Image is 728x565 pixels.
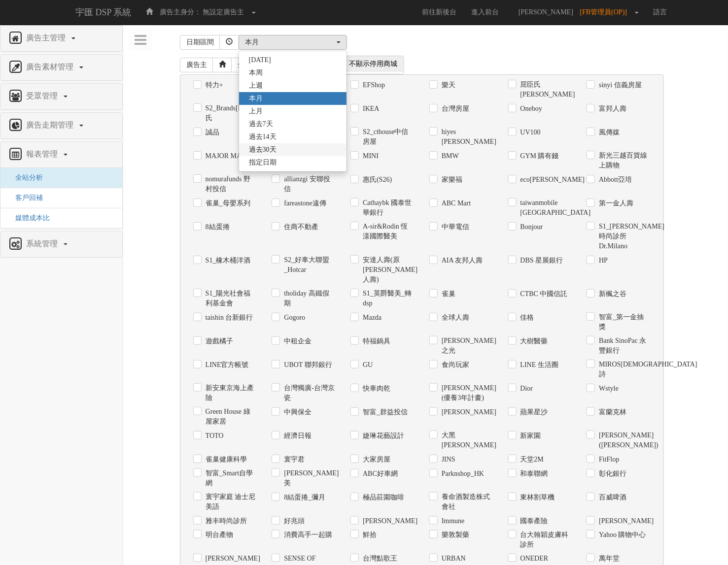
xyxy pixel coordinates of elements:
[360,384,390,394] label: 快車肉乾
[518,289,568,299] label: CTBC 中國信託
[360,175,392,185] label: 惠氏(S26)
[596,289,626,299] label: 新楓之谷
[344,56,404,72] span: 不顯示停用商城
[596,151,651,170] label: 新光三越百貨線上購物
[518,128,541,137] label: UV100
[360,469,398,479] label: ABC好車網
[518,256,563,266] label: DBS 星展銀行
[596,431,651,450] label: [PERSON_NAME]([PERSON_NAME])
[439,256,483,266] label: AIA 友邦人壽
[8,194,43,201] a: 客戶回補
[360,493,404,502] label: 極品莊園咖啡
[518,222,543,232] label: Bonjour
[203,383,257,403] label: 新安東京海上產險
[281,199,326,208] label: fareastone遠傳
[249,106,263,116] span: 上月
[281,174,336,194] label: allianzgi 安聯投信
[580,8,632,16] span: [FB管理員(OP)]
[8,174,43,181] a: 全站分析
[8,60,115,75] a: 廣告素材管理
[8,214,50,222] a: 媒體成本比
[360,80,385,90] label: EFShop
[439,127,493,147] label: hiyes [PERSON_NAME]
[249,158,277,167] span: 指定日期
[203,256,251,266] label: S1_橡木桶洋酒
[360,104,379,114] label: IKEA
[439,222,469,232] label: 中華電信
[439,151,459,161] label: BMW
[8,147,115,163] a: 報表管理
[203,360,249,370] label: LINE官方帳號
[439,313,469,323] label: 全球人壽
[439,104,469,114] label: 台灣房屋
[203,289,257,308] label: S1_陽光社會福利基金會
[360,431,404,441] label: 婕琳花藝設計
[203,128,219,137] label: 誠品
[439,175,462,185] label: 家樂福
[24,150,63,158] span: 報表管理
[8,118,115,133] a: 廣告走期管理
[203,468,257,488] label: 智富_Smart自學網
[203,151,251,161] label: MAJOR MADE
[245,37,335,47] div: 本月
[439,199,471,208] label: ABC Mart
[249,55,271,65] span: [DATE]
[596,530,646,540] label: Yahoo 購物中心
[596,469,626,479] label: 彰化銀行
[596,128,620,137] label: 風傳媒
[231,58,258,72] a: 全選
[160,8,201,16] span: 廣告主身分：
[596,199,633,208] label: 第一金人壽
[203,8,244,16] span: 無設定廣告主
[439,516,465,526] label: Immune
[596,80,642,90] label: sinyi 信義房屋
[239,35,347,50] button: 本月
[249,81,263,91] span: 上週
[596,384,619,394] label: Wstyle
[360,255,415,285] label: 安達人壽(原[PERSON_NAME]人壽)
[596,336,651,356] label: Bank SinoPac 永豐銀行
[596,256,608,266] label: HP
[249,132,277,142] span: 過去14天
[281,336,312,346] label: 中租企金
[596,493,626,502] label: 百威啤酒
[8,31,115,46] a: 廣告主管理
[518,175,572,185] label: eco[PERSON_NAME]
[203,407,257,427] label: Green House 綠屋家居
[281,383,336,403] label: 台灣獨廣-台灣京瓷
[203,431,224,441] label: TOTO
[24,33,70,42] span: 廣告主管理
[596,175,632,185] label: Abbott亞培
[360,198,415,218] label: Cathaybk 國泰世華銀行
[8,89,115,104] a: 受眾管理
[281,431,312,441] label: 經濟日報
[439,431,493,450] label: 大黑[PERSON_NAME]
[203,336,233,346] label: 遊戲橘子
[439,530,469,540] label: 樂敦製藥
[24,121,78,129] span: 廣告走期管理
[203,103,257,123] label: S2_Brands[PERSON_NAME]氏
[203,174,257,194] label: nomurafunds 野村投信
[281,360,332,370] label: UBOT 聯邦銀行
[249,119,273,129] span: 過去7天
[596,222,651,251] label: S1_[PERSON_NAME]時尚診所Dr.Milano
[249,145,277,155] span: 過去30天
[518,554,549,564] label: ONEDER
[24,239,63,248] span: 系統管理
[518,469,548,479] label: 和泰聯網
[360,151,379,161] label: MINI
[281,455,305,465] label: 寰宇君
[360,127,415,147] label: S2_cthouse中信房屋
[281,530,332,540] label: 消費高手一起購
[360,516,415,526] label: [PERSON_NAME]
[249,94,263,103] span: 本月
[518,530,572,550] label: 台大翰穎皮膚科診所
[518,336,548,346] label: 大樹醫藥
[439,492,493,512] label: 養命酒製造株式會社
[596,455,619,465] label: FitFlop
[203,455,247,465] label: 雀巢健康科學
[360,407,408,417] label: 智富_群益投信
[439,455,455,465] label: JINS
[596,407,626,417] label: 富蘭克林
